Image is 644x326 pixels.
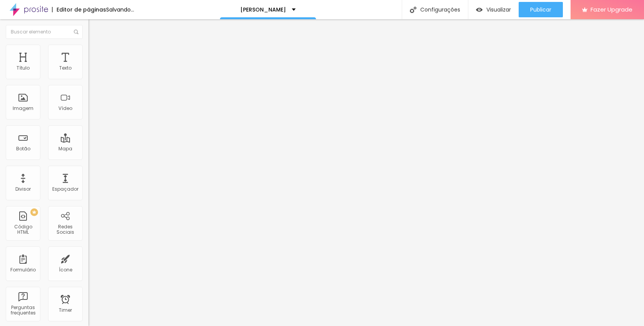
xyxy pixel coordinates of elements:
[52,7,106,12] div: Editor de páginas
[13,106,33,111] div: Imagem
[16,146,30,151] div: Botão
[591,6,632,13] span: Fazer Upgrade
[88,19,644,326] iframe: Editor
[476,7,483,13] img: view-1.svg
[8,224,38,235] div: Código HTML
[15,186,31,192] div: Divisor
[50,224,80,235] div: Redes Sociais
[530,7,551,13] span: Publicar
[240,7,286,12] p: [PERSON_NAME]
[59,65,72,71] div: Texto
[58,146,72,151] div: Mapa
[106,7,134,12] div: Salvando...
[59,308,72,313] div: Timer
[6,25,83,39] input: Buscar elemento
[8,305,38,316] div: Perguntas frequentes
[519,2,563,17] button: Publicar
[17,65,30,71] div: Título
[486,7,511,13] span: Visualizar
[10,267,36,273] div: Formulário
[59,267,72,273] div: Ícone
[52,186,78,192] div: Espaçador
[74,30,78,34] img: Icone
[58,106,72,111] div: Vídeo
[468,2,519,17] button: Visualizar
[410,7,416,13] img: Icone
